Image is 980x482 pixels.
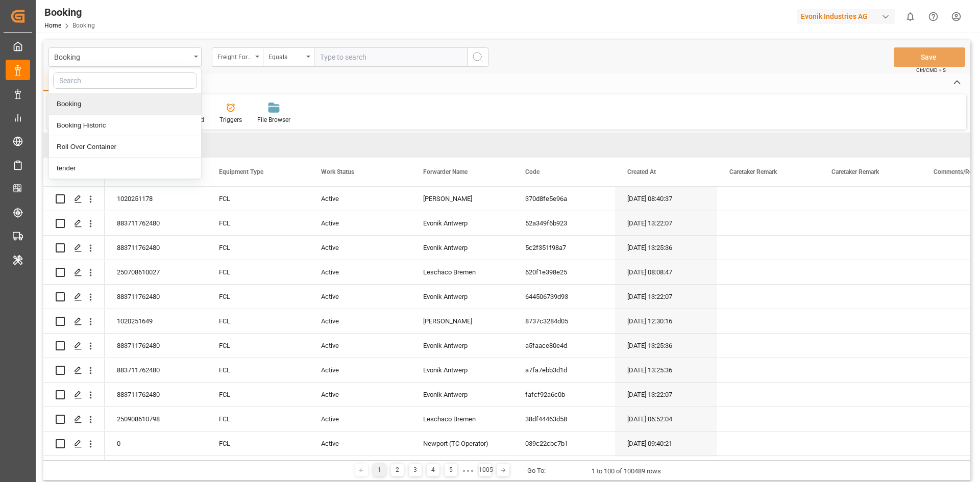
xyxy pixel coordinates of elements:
[207,432,309,455] div: FCL
[43,187,105,211] div: Press SPACE to select this row.
[411,358,513,382] div: Evonik Antwerp
[729,168,777,175] span: Caretaker Remark
[44,5,95,20] div: Booking
[207,456,309,480] div: FCL
[219,168,263,175] span: Equipment Type
[43,383,105,407] div: Press SPACE to select this row.
[105,187,207,211] div: 1020251178
[513,407,615,431] div: 38df44463d58
[309,309,411,333] div: Active
[615,309,717,333] div: [DATE] 12:30:16
[105,236,207,260] div: 883711762480
[513,187,615,211] div: 370d8fe5e96a
[43,211,105,236] div: Press SPACE to select this row.
[105,407,207,431] div: 250908610798
[615,358,717,382] div: [DATE] 13:25:36
[48,47,202,67] button: close menu
[797,7,899,26] button: Evonik Industries AG
[797,9,895,24] div: Evonik Industries AG
[615,432,717,455] div: [DATE] 09:40:21
[53,72,197,89] input: Search
[445,464,457,476] div: 5
[105,309,207,333] div: 1020251649
[105,432,207,455] div: 0
[207,187,309,211] div: FCL
[43,260,105,285] div: Press SPACE to select this row.
[43,407,105,432] div: Press SPACE to select this row.
[423,168,468,175] span: Forwarder Name
[411,260,513,284] div: Leschaco Bremen
[411,187,513,211] div: [PERSON_NAME]
[411,407,513,431] div: Leschaco Bremen
[615,211,717,235] div: [DATE] 13:22:07
[309,358,411,382] div: Active
[427,464,439,476] div: 4
[513,383,615,407] div: fafcf92a6c0b
[309,260,411,284] div: Active
[212,47,263,67] button: open menu
[592,466,661,476] div: 1 to 100 of 100489 rows
[309,211,411,235] div: Active
[513,285,615,309] div: 644506739d93
[207,211,309,235] div: FCL
[263,47,314,67] button: open menu
[105,456,207,480] div: 0
[43,456,105,480] div: Press SPACE to select this row.
[615,407,717,431] div: [DATE] 06:52:04
[922,5,945,28] button: Help Center
[207,383,309,407] div: FCL
[411,211,513,235] div: Evonik Antwerp
[43,309,105,334] div: Press SPACE to select this row.
[615,260,717,284] div: [DATE] 08:08:47
[105,383,207,407] div: 883711762480
[513,260,615,284] div: 620f1e398e25
[615,236,717,260] div: [DATE] 13:25:36
[49,136,201,158] div: Roll Over Container
[627,168,656,175] span: Created At
[43,285,105,309] div: Press SPACE to select this row.
[43,432,105,456] div: Press SPACE to select this row.
[479,464,492,476] div: 1005
[105,334,207,358] div: 883711762480
[615,285,717,309] div: [DATE] 13:22:07
[899,5,922,28] button: show 0 new notifications
[43,236,105,260] div: Press SPACE to select this row.
[373,464,386,476] div: 1
[309,407,411,431] div: Active
[513,456,615,480] div: 1b46962f4d3d
[309,383,411,407] div: Active
[409,464,422,476] div: 3
[411,285,513,309] div: Evonik Antwerp
[411,456,513,480] div: Newport (TC Operator)
[207,236,309,260] div: FCL
[207,334,309,358] div: FCL
[309,334,411,358] div: Active
[54,50,190,63] div: Booking
[411,383,513,407] div: Evonik Antwerp
[309,285,411,309] div: Active
[49,158,201,179] div: tender
[411,309,513,333] div: [PERSON_NAME]
[615,383,717,407] div: [DATE] 13:22:07
[513,358,615,382] div: a7fa7ebb3d1d
[411,432,513,455] div: Newport (TC Operator)
[219,115,242,124] div: Triggers
[916,66,946,74] span: Ctrl/CMD + S
[527,466,546,476] div: Go To:
[321,168,354,175] span: Work Status
[207,285,309,309] div: FCL
[309,236,411,260] div: Active
[207,260,309,284] div: FCL
[257,115,290,124] div: File Browser
[525,168,540,175] span: Code
[207,407,309,431] div: FCL
[513,309,615,333] div: 8737c3284d05
[44,22,61,29] a: Home
[411,334,513,358] div: Evonik Antwerp
[513,432,615,455] div: 039c22cbc7b1
[268,50,303,62] div: Equals
[462,467,474,474] div: ● ● ●
[105,358,207,382] div: 883711762480
[411,236,513,260] div: Evonik Antwerp
[309,456,411,480] div: Active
